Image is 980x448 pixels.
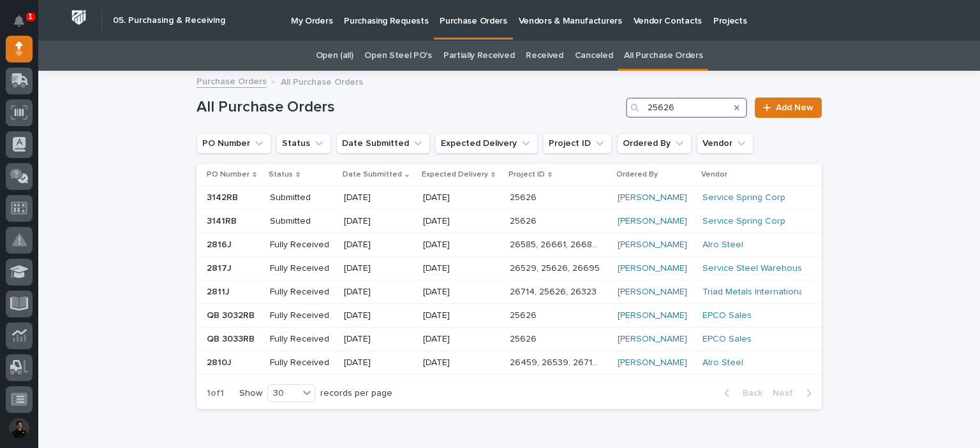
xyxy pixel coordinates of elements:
[270,358,334,368] p: Fully Received
[423,240,500,250] p: [DATE]
[344,358,413,368] p: [DATE]
[702,287,806,298] a: Triad Metals International
[618,240,687,250] a: [PERSON_NAME]
[702,358,743,368] a: Alro Steel
[701,168,727,182] p: Vendor
[270,240,334,250] p: Fully Received
[197,210,822,233] tr: 3141RB3141RB Submitted[DATE][DATE]2562625626 [PERSON_NAME] Service Spring Corp
[197,98,621,117] h1: All Purchase Orders
[575,41,613,71] a: Canceled
[422,168,488,182] p: Expected Delivery
[207,355,234,368] p: 2810J
[714,387,768,399] button: Back
[197,351,822,375] tr: 2810J2810J Fully Received[DATE][DATE]26459, 26539, 26714, 25626, 2632326459, 26539, 26714, 25626,...
[510,308,539,321] p: 25626
[618,334,687,345] a: [PERSON_NAME]
[509,168,545,182] p: Project ID
[510,331,539,345] p: 25626
[702,216,785,227] a: Service Spring Corp
[423,192,500,203] p: [DATE]
[207,190,241,203] p: 3142RB
[336,133,430,154] button: Date Submitted
[197,328,822,351] tr: QB 3033RBQB 3033RB Fully Received[DATE][DATE]2562625626 [PERSON_NAME] EPCO Sales
[702,334,752,345] a: EPCO Sales
[343,168,402,182] p: Date Submitted
[344,334,413,345] p: [DATE]
[364,41,431,71] a: Open Steel PO's
[344,192,413,203] p: [DATE]
[702,240,743,250] a: Alro Steel
[624,41,702,71] a: All Purchase Orders
[269,168,293,182] p: Status
[197,304,822,328] tr: QB 3032RBQB 3032RB Fully Received[DATE][DATE]2562625626 [PERSON_NAME] EPCO Sales
[270,334,334,345] p: Fully Received
[776,103,813,112] span: Add New
[773,387,801,399] span: Next
[423,287,500,298] p: [DATE]
[207,284,232,298] p: 2811J
[276,133,331,154] button: Status
[697,133,754,154] button: Vendor
[197,73,267,88] a: Purchase Orders
[197,186,822,210] tr: 3142RB3142RB Submitted[DATE][DATE]2562625626 [PERSON_NAME] Service Spring Corp
[344,263,413,274] p: [DATE]
[6,8,33,34] button: Notifications
[344,240,413,250] p: [DATE]
[207,237,234,250] p: 2816J
[197,378,234,409] p: 1 of 1
[16,15,33,36] div: Notifications1
[270,192,334,203] p: Submitted
[320,388,392,399] p: records per page
[702,263,820,274] a: Service Steel Warehouse LP
[618,287,687,298] a: [PERSON_NAME]
[510,213,539,227] p: 25626
[270,310,334,321] p: Fully Received
[207,331,257,345] p: QB 3033RB
[768,387,822,399] button: Next
[618,216,687,227] a: [PERSON_NAME]
[197,257,822,280] tr: 2817J2817J Fully Received[DATE][DATE]26529, 25626, 2669526529, 25626, 26695 [PERSON_NAME] Service...
[510,190,539,203] p: 25626
[617,133,692,154] button: Ordered By
[755,98,822,118] a: Add New
[618,192,687,203] a: [PERSON_NAME]
[281,74,363,88] p: All Purchase Orders
[67,6,91,29] img: Workspace Logo
[423,358,500,368] p: [DATE]
[270,263,334,274] p: Fully Received
[526,41,563,71] a: Received
[6,415,33,442] button: users-avatar
[735,387,762,399] span: Back
[207,308,257,321] p: QB 3032RB
[423,263,500,274] p: [DATE]
[268,387,299,400] div: 30
[270,287,334,298] p: Fully Received
[423,310,500,321] p: [DATE]
[510,355,604,368] p: 26459, 26539, 26714, 25626, 26323
[510,261,602,274] p: 26529, 25626, 26695
[626,98,747,118] input: Search
[207,168,249,182] p: PO Number
[344,310,413,321] p: [DATE]
[618,310,687,321] a: [PERSON_NAME]
[197,233,822,257] tr: 2816J2816J Fully Received[DATE][DATE]26585, 26661, 26686, 25626, 2669526585, 26661, 26686, 25626,...
[616,168,658,182] p: Ordered By
[344,287,413,298] p: [DATE]
[702,192,785,203] a: Service Spring Corp
[207,213,239,227] p: 3141RB
[543,133,612,154] button: Project ID
[423,334,500,345] p: [DATE]
[435,133,538,154] button: Expected Delivery
[28,12,33,21] p: 1
[618,358,687,368] a: [PERSON_NAME]
[239,388,262,399] p: Show
[443,41,514,71] a: Partially Received
[113,15,225,26] h2: 05. Purchasing & Receiving
[270,216,334,227] p: Submitted
[702,310,752,321] a: EPCO Sales
[197,133,271,154] button: PO Number
[510,237,604,250] p: 26585, 26661, 26686, 25626, 26695
[344,216,413,227] p: [DATE]
[510,284,599,298] p: 26714, 25626, 26323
